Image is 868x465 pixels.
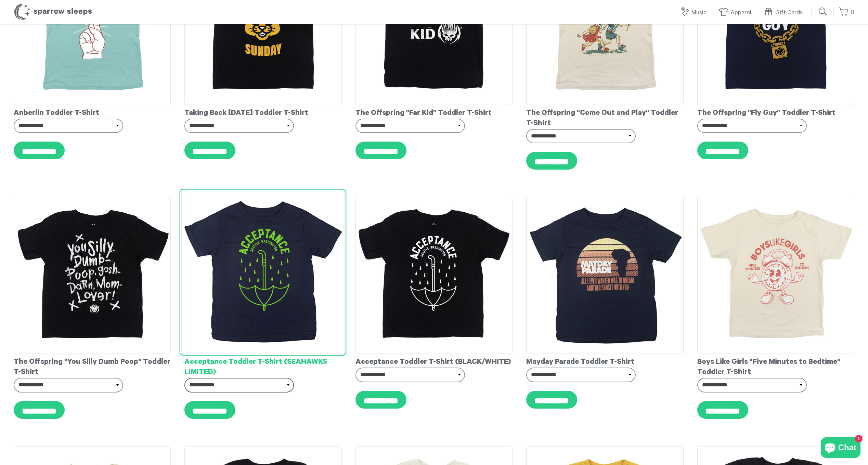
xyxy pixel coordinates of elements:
img: BoysLikeGirls-Clock-ToddlerT-shirt_grande.jpg [697,197,854,354]
div: The Offspring "Far Kid" Toddler T-Shirt [355,105,513,119]
h1: Sparrow Sleeps [14,3,92,21]
div: Acceptance Toddler T-Shirt (BLACK/WHITE) [355,354,513,368]
div: Boys Like Girls "Five Minutes to Bedtime" Toddler T-Shirt [697,354,854,378]
a: Gift Cards [763,5,806,20]
img: TheOffspring-YouSilly-ToddlerT-shirt_grande.jpg [14,197,171,354]
a: Apparel [718,5,755,20]
div: The Offspring "You Silly Dumb Poop" Toddler T-Shirt [14,354,171,378]
img: AcceptanceToddlerSeahawks_grande.jpg [181,191,345,354]
input: Submit [816,5,830,18]
div: Taking Back [DATE] Toddler T-Shirt [184,105,341,119]
div: The Offspring "Fly Guy" Toddler T-Shirt [697,105,854,119]
img: MaydayParade-SunsetToddlerT-shirt_grande.png [526,197,683,354]
div: Mayday Parade Toddler T-Shirt [526,354,683,368]
img: AcceptanceToddler_grande.jpg [355,197,513,354]
div: The Offspring "Come Out and Play" Toddler T-Shirt [526,105,683,129]
div: Anberlin Toddler T-Shirt [14,105,171,119]
div: Acceptance Toddler T-Shirt (SEAHAWKS LIMITED) [184,354,341,378]
a: Music [679,5,710,20]
inbox-online-store-chat: Shopify online store chat [819,437,863,460]
a: 0 [839,5,854,20]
